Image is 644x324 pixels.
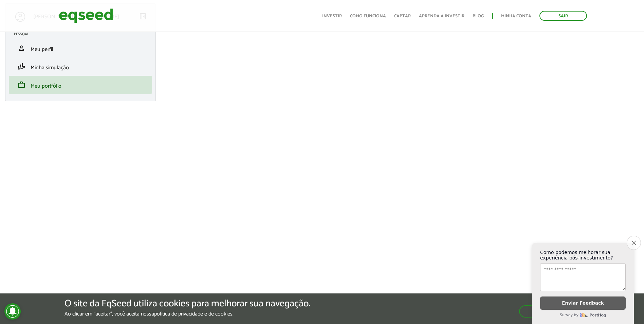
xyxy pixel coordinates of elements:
li: Meu perfil [9,39,152,57]
a: Aprenda a investir [419,14,464,18]
span: finance_mode [17,62,25,71]
button: Aceitar [519,305,579,318]
span: Meu perfil [31,45,53,54]
a: workMeu portfólio [14,81,147,89]
li: Meu portfólio [9,76,152,94]
a: Como funciona [350,14,386,18]
p: Ao clicar em "aceitar", você aceita nossa . [65,311,310,317]
h2: Pessoal [14,32,152,36]
span: Minha simulação [31,63,69,72]
a: Captar [394,14,411,18]
span: person [17,44,25,52]
a: Blog [473,14,484,18]
h5: O site da EqSeed utiliza cookies para melhorar sua navegação. [65,299,310,309]
a: Sair [539,11,587,21]
img: EqSeed [59,7,113,25]
a: finance_modeMinha simulação [14,62,147,71]
span: work [17,81,25,89]
span: Meu portfólio [31,82,61,91]
li: Minha simulação [9,57,152,76]
a: Investir [322,14,342,18]
a: política de privacidade e de cookies [154,311,233,317]
a: Minha conta [501,14,531,18]
a: personMeu perfil [14,44,147,52]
